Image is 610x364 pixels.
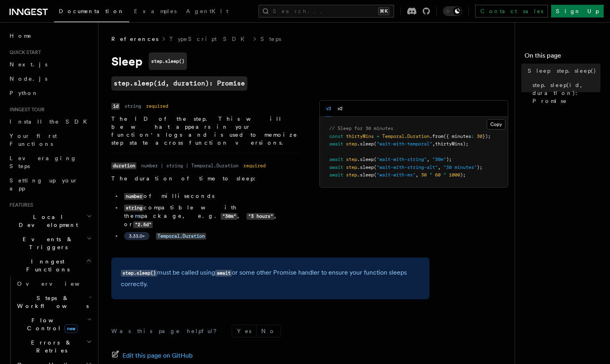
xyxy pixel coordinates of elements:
a: Python [6,86,93,100]
dd: number | string | Temporal.Duration [141,163,239,169]
span: = [377,134,379,139]
span: Inngest Functions [6,258,86,273]
span: "wait-with-string" [377,157,427,162]
code: "2.5d" [133,221,153,228]
span: await [329,165,343,170]
button: No [256,325,280,337]
span: Duration [407,134,429,139]
span: Errors & Retries [14,339,86,354]
li: of milliseconds [122,192,300,200]
span: Edit this page on GitHub [122,350,193,361]
button: Copy [487,119,505,130]
span: new [64,324,78,333]
span: "wait-with-temporal" [377,141,432,147]
span: ({ minutes [443,134,471,139]
span: ); [477,165,482,170]
a: step.sleep(id, duration): Promise [529,78,600,108]
span: Home [10,32,32,40]
span: Quick start [6,49,41,56]
span: .sleep [357,172,374,178]
span: Events & Triggers [6,235,87,251]
span: await [329,172,343,178]
span: Next.js [10,61,47,68]
a: Setting up your app [6,173,93,196]
span: Features [6,202,33,208]
span: , [427,157,429,162]
a: Leveraging Steps [6,151,93,173]
span: Temporal [382,134,404,139]
code: string [124,205,144,211]
a: Your first Functions [6,129,93,151]
a: ms [135,213,141,219]
span: thirtyMins); [435,141,468,147]
span: .sleep [357,157,374,162]
a: Steps [260,35,281,43]
span: . [404,134,407,139]
span: 60 [435,172,441,178]
span: ( [374,157,377,162]
span: ( [374,172,377,178]
span: "30 minutes" [443,165,477,170]
dd: required [146,103,168,109]
p: Was this page helpful? [111,327,222,335]
code: "3 hours" [247,213,274,220]
a: Contact sales [475,5,548,17]
button: Errors & Retries [14,335,93,358]
p: The duration of time to sleep: [111,174,300,182]
code: await [215,270,232,277]
button: Inngest Functions [6,254,93,277]
span: "30m" [432,157,446,162]
span: 1000 [449,172,460,178]
span: Leveraging Steps [10,155,77,169]
a: Install the SDK [6,114,93,129]
span: step [346,172,357,178]
code: duration [111,163,136,169]
span: Overview [17,281,99,287]
a: Home [6,29,93,43]
span: }); [482,134,491,139]
span: ( [374,141,377,147]
a: AgentKit [181,2,233,21]
a: Documentation [54,2,129,22]
button: Yes [232,325,256,337]
button: Steps & Workflows [14,291,93,313]
a: Edit this page on GitHub [111,350,193,361]
button: Events & Triggers [6,232,93,254]
span: // Sleep for 30 minutes [329,126,393,131]
code: id [111,103,120,110]
span: 30 [421,172,427,178]
span: .sleep [357,165,374,170]
span: thirtyMins [346,134,374,139]
kbd: ⌘K [378,7,389,15]
span: "wait-with-ms" [377,172,416,178]
span: , [416,172,418,178]
span: Node.js [10,76,47,82]
span: .sleep [357,141,374,147]
a: Sign Up [551,5,604,17]
dd: string [124,103,141,109]
code: number [124,193,144,200]
h1: Sleep [111,52,429,70]
span: "wait-with-string-alt" [377,165,438,170]
p: must be called using or some other Promise handler to ensure your function sleeps correctly. [121,267,420,290]
a: step.sleep(id, duration): Promise [111,76,247,91]
button: v2 [338,101,343,117]
code: step.sleep() [149,52,187,70]
span: ( [374,165,377,170]
span: 3.33.0+ [129,233,145,239]
span: Flow Control [14,316,87,332]
span: ); [460,172,466,178]
span: await [329,141,343,147]
button: v3 [326,101,331,117]
span: step [346,157,357,162]
a: TypeScript SDK [169,35,249,43]
span: , [432,141,435,147]
a: Next.js [6,57,93,72]
a: Sleep step.sleep() [525,64,600,78]
a: Examples [129,2,181,21]
span: 30 [477,134,482,139]
a: Overview [14,277,93,291]
span: AgentKit [186,8,228,14]
span: Sleep step.sleep() [528,67,596,75]
span: .from [429,134,443,139]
